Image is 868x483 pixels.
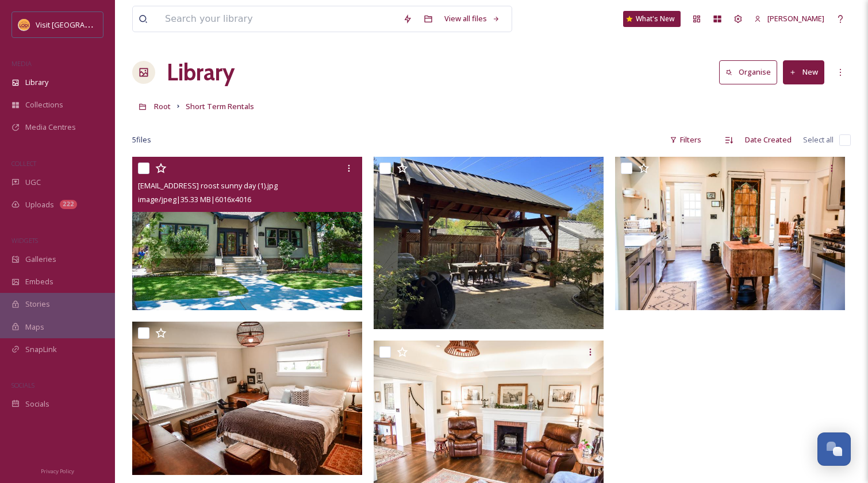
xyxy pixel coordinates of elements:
a: What's New [623,11,681,27]
span: WIDGETS [11,236,38,245]
a: Library [167,55,235,90]
span: Media Centres [25,122,76,133]
span: Uploads [25,199,54,210]
span: [EMAIL_ADDRESS] roost sunny day (1).jpg [138,180,278,191]
div: Date Created [739,129,797,151]
button: Organise [719,60,777,84]
span: Privacy Policy [41,467,74,475]
span: Library [25,77,48,88]
span: [PERSON_NAME] [767,13,824,24]
span: Short Term Rentals [186,101,254,111]
input: Search your library [159,6,397,32]
img: ext_1758667833.690672_oshamilt@pacbell.net-Finches Roost - downstairs room (1).jpg [132,322,362,475]
span: Maps [25,322,44,333]
a: Privacy Policy [41,463,74,477]
span: UGC [25,177,41,188]
a: Short Term Rentals [186,99,254,113]
span: 5 file s [132,134,151,145]
button: Open Chat [817,432,851,466]
span: image/jpeg | 35.33 MB | 6016 x 4016 [138,194,251,204]
span: Visit [GEOGRAPHIC_DATA] [36,19,125,30]
button: New [783,60,824,84]
img: Square%20Social%20Visit%20Lodi.png [18,19,30,30]
span: SnapLink [25,344,57,355]
div: 222 [60,200,77,209]
a: Root [154,99,171,113]
span: Embeds [25,276,53,287]
img: ext_1758667833.726629_oshamilt@pacbell.net-IMG_2889.jpg [374,157,604,329]
span: Select all [803,134,834,145]
a: View all files [439,7,506,30]
span: SOCIALS [11,381,34,389]
span: COLLECT [11,159,36,168]
span: Collections [25,99,63,110]
span: Root [154,101,171,111]
img: ext_1758667833.686862_oshamilt@pacbell.net-Finches Roost - kitchen (6).jpg [615,157,845,310]
img: ext_1758667836.765093_oshamilt@pacbell.net-finches roost sunny day (1).jpg [132,157,362,310]
span: MEDIA [11,59,32,68]
a: Organise [719,60,783,84]
div: Filters [664,129,707,151]
a: [PERSON_NAME] [748,7,830,30]
span: Galleries [25,254,56,265]
span: Socials [25,399,49,409]
span: Stories [25,299,50,310]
